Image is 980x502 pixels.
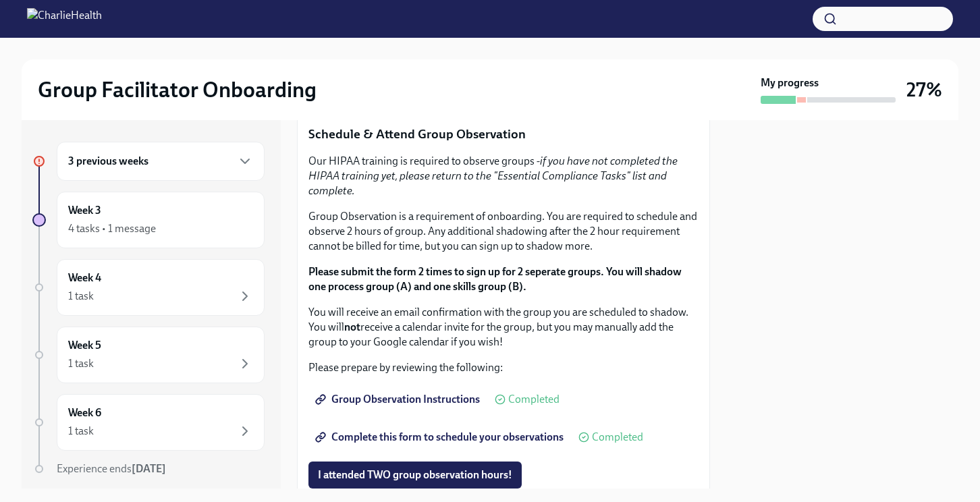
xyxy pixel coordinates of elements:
[68,289,94,304] div: 1 task
[318,393,480,406] span: Group Observation Instructions
[318,468,512,482] span: I attended TWO group observation hours!
[68,356,94,371] div: 1 task
[68,424,94,439] div: 1 task
[308,209,699,254] p: Group Observation is a requirement of onboarding. You are required to schedule and observe 2 hour...
[308,305,699,350] p: You will receive an email confirmation with the group you are scheduled to shadow. You will recei...
[308,154,699,198] p: Our HIPAA training is required to observe groups -
[32,259,265,316] a: Week 41 task
[57,142,265,181] div: 3 previous weeks
[344,320,360,333] strong: not
[906,78,942,102] h3: 27%
[68,338,101,353] h6: Week 5
[38,76,317,103] h2: Group Facilitator Onboarding
[308,424,573,451] a: Complete this form to schedule your observations
[68,154,148,169] h6: 3 previous weeks
[68,406,101,420] h6: Week 6
[308,386,489,413] a: Group Observation Instructions
[32,394,265,451] a: Week 61 task
[68,221,156,236] div: 4 tasks • 1 message
[32,327,265,383] a: Week 51 task
[308,360,699,375] p: Please prepare by reviewing the following:
[132,462,166,475] strong: [DATE]
[308,265,682,293] strong: Please submit the form 2 times to sign up for 2 seperate groups. You will shadow one process grou...
[68,203,101,218] h6: Week 3
[308,155,678,197] em: if you have not completed the HIPAA training yet, please return to the "Essential Compliance Task...
[308,462,522,489] button: I attended TWO group observation hours!
[308,125,699,143] p: Schedule & Attend Group Observation
[761,76,819,90] strong: My progress
[508,394,560,405] span: Completed
[68,271,101,285] h6: Week 4
[32,192,265,248] a: Week 34 tasks • 1 message
[592,432,643,443] span: Completed
[57,462,166,475] span: Experience ends
[318,430,564,444] span: Complete this form to schedule your observations
[27,8,102,30] img: CharlieHealth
